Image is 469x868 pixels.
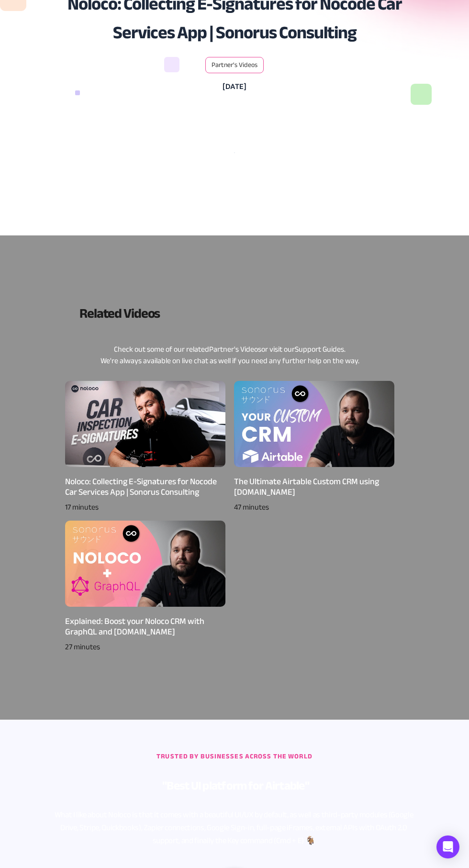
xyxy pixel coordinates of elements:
p: The world of digital tools is fascinating. This time, we're exploring how to effortlessly collect... [60,182,409,216]
a: Partner's Videos [212,61,257,69]
p: What I like about Noloco is that it comes with a beautiful UI/UX by default, as well as third-par... [37,808,427,847]
a: Noloco: Collecting E-Signatures for Nocode Car Services App | Sonorus Consulting17 minutes [65,381,225,513]
h2: Related Videos [79,293,399,334]
div: 47 minutes [234,501,394,513]
h6: [DATE] [223,81,246,93]
strong: "Best UI platform for Airtable" [162,775,309,797]
div: Noloco: Collecting E-Signatures for Nocode Car Services App | Sonorus Consulting [65,477,225,498]
a: Explained: Boost your Noloco CRM with GraphQL and [DOMAIN_NAME]27 minutes [65,521,225,653]
a: Support Guides [295,342,344,356]
div: Trusted by businesses across the world [23,751,446,762]
div: 27 minutes [65,641,225,653]
div: Explained: Boost your Noloco CRM with GraphQL and [DOMAIN_NAME] [65,616,225,637]
a: The Ultimate Airtable Custom CRM using [DOMAIN_NAME]47 minutes [234,381,394,513]
div: 17 minutes [65,501,225,513]
div: Open Intercom Messenger [436,835,459,858]
a: Partner's Videos [209,342,261,356]
div: The Ultimate Airtable Custom CRM using [DOMAIN_NAME] [234,477,394,498]
p: Check out some of our related or visit our . We're always available on live chat as well if you n... [60,344,399,367]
